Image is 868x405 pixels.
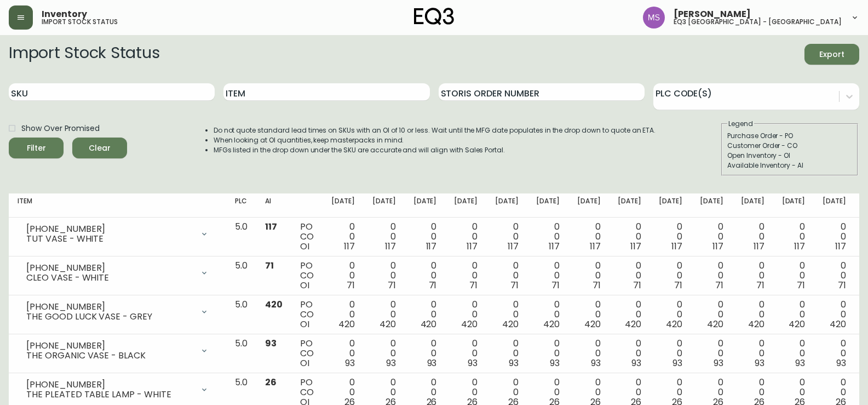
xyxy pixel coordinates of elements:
[331,300,355,329] div: 0 0
[502,318,519,330] span: 420
[445,193,486,218] th: [DATE]
[214,126,656,135] li: Do not quote standard lead times on SKUs with an OI of 10 or less. Wait until the MFG date popula...
[727,161,852,170] div: Available Inventory - AI
[727,141,852,151] div: Customer Order - CO
[813,48,850,61] span: Export
[468,357,478,369] span: 93
[461,318,478,330] span: 420
[630,240,641,253] span: 117
[495,339,519,368] div: 0 0
[797,279,805,292] span: 71
[486,193,527,218] th: [DATE]
[543,318,560,330] span: 420
[265,220,277,233] span: 117
[672,357,682,369] span: 93
[549,240,560,253] span: 117
[773,193,814,218] th: [DATE]
[631,357,641,369] span: 93
[42,10,87,19] span: Inventory
[674,19,842,25] h5: eq3 [GEOGRAPHIC_DATA] - [GEOGRAPHIC_DATA]
[26,380,193,390] div: [PHONE_NUMBER]
[18,261,217,285] div: [PHONE_NUMBER]CLEO VASE - WHITE
[331,339,355,368] div: 0 0
[18,300,217,324] div: [PHONE_NUMBER]THE GOOD LUCK VASE - GREY
[633,279,641,292] span: 71
[536,339,560,368] div: 0 0
[536,261,560,290] div: 0 0
[300,357,309,369] span: OI
[674,10,751,19] span: [PERSON_NAME]
[21,123,100,134] span: Show Over Promised
[467,240,478,253] span: 117
[421,318,437,330] span: 420
[795,357,805,369] span: 93
[618,339,641,368] div: 0 0
[300,300,314,329] div: PO CO
[385,240,396,253] span: 117
[741,339,764,368] div: 0 0
[551,279,560,292] span: 71
[429,279,437,292] span: 71
[756,279,764,292] span: 71
[26,341,193,351] div: [PHONE_NUMBER]
[300,240,309,253] span: OI
[26,312,193,322] div: THE GOOD LUCK VASE - GREY
[700,339,723,368] div: 0 0
[715,279,723,292] span: 71
[345,357,355,369] span: 93
[814,193,855,218] th: [DATE]
[426,240,437,253] span: 117
[300,261,314,290] div: PO CO
[618,261,641,290] div: 0 0
[454,261,478,290] div: 0 0
[609,193,650,218] th: [DATE]
[300,279,309,292] span: OI
[413,339,437,368] div: 0 0
[536,222,560,252] div: 0 0
[380,318,396,330] span: 420
[671,240,682,253] span: 117
[650,193,691,218] th: [DATE]
[26,273,193,283] div: CLEO VASE - WHITE
[754,240,764,253] span: 117
[26,302,193,312] div: [PHONE_NUMBER]
[372,339,396,368] div: 0 0
[748,318,764,330] span: 420
[226,295,256,334] td: 5.0
[265,259,274,272] span: 71
[495,222,519,252] div: 0 0
[823,222,846,252] div: 0 0
[469,279,478,292] span: 71
[836,357,846,369] span: 93
[707,318,723,330] span: 420
[214,135,656,145] li: When looking at OI quantities, keep masterpacks in mind.
[591,357,601,369] span: 93
[741,300,764,329] div: 0 0
[568,193,610,218] th: [DATE]
[427,357,437,369] span: 93
[782,261,806,290] div: 0 0
[81,141,118,155] span: Clear
[741,261,764,290] div: 0 0
[577,261,601,290] div: 0 0
[347,279,355,292] span: 71
[388,279,396,292] span: 71
[495,261,519,290] div: 0 0
[536,300,560,329] div: 0 0
[590,240,601,253] span: 117
[226,334,256,373] td: 5.0
[782,222,806,252] div: 0 0
[577,339,601,368] div: 0 0
[593,279,601,292] span: 71
[18,222,217,246] div: [PHONE_NUMBER]TUT VASE - WHITE
[265,376,277,389] span: 26
[727,151,852,161] div: Open Inventory - OI
[659,261,682,290] div: 0 0
[550,357,560,369] span: 93
[454,222,478,252] div: 0 0
[413,300,437,329] div: 0 0
[331,261,355,290] div: 0 0
[712,240,723,253] span: 117
[643,7,665,28] img: 1b6e43211f6f3cc0b0729c9049b8e7af
[732,193,773,218] th: [DATE]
